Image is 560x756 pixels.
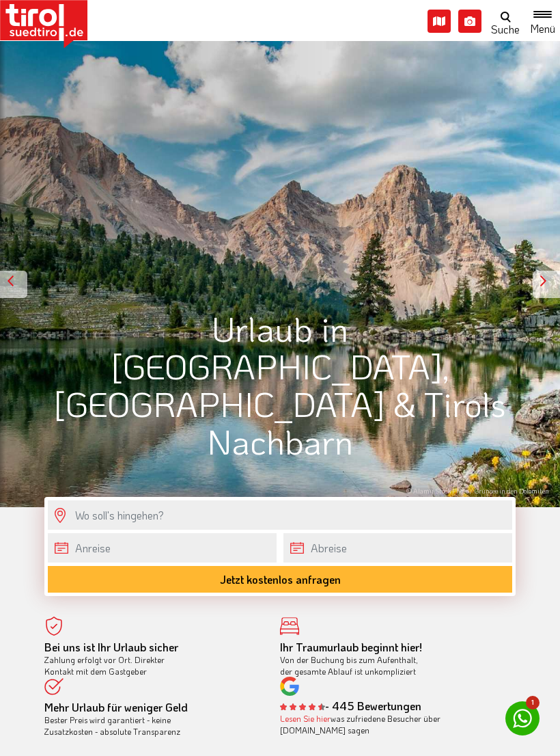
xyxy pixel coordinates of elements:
[280,713,495,736] div: was zufriedene Besucher über [DOMAIN_NAME] sagen
[283,533,512,563] input: Abreise
[44,700,188,714] b: Mehr Urlaub für weniger Geld
[48,500,512,530] input: Wo soll's hingehen?
[44,642,260,677] div: Zahlung erfolgt vor Ort. Direkter Kontakt mit dem Gastgeber
[526,696,540,710] span: 1
[48,533,277,563] input: Anreise
[525,8,560,34] button: Toggle navigation
[44,702,260,737] div: Bester Preis wird garantiert - keine Zusatzkosten - absolute Transparenz
[44,640,178,654] b: Bei uns ist Ihr Urlaub sicher
[280,642,495,677] div: Von der Buchung bis zum Aufenthalt, der gesamte Ablauf ist unkompliziert
[280,713,331,724] a: Lesen Sie hier
[428,10,451,33] i: Karte öffnen
[458,10,481,33] i: Fotogalerie
[280,677,299,696] img: google
[280,640,422,654] b: Ihr Traumurlaub beginnt hier!
[505,701,540,735] a: 1
[48,566,512,593] button: Jetzt kostenlos anfragen
[280,699,421,713] b: - 445 Bewertungen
